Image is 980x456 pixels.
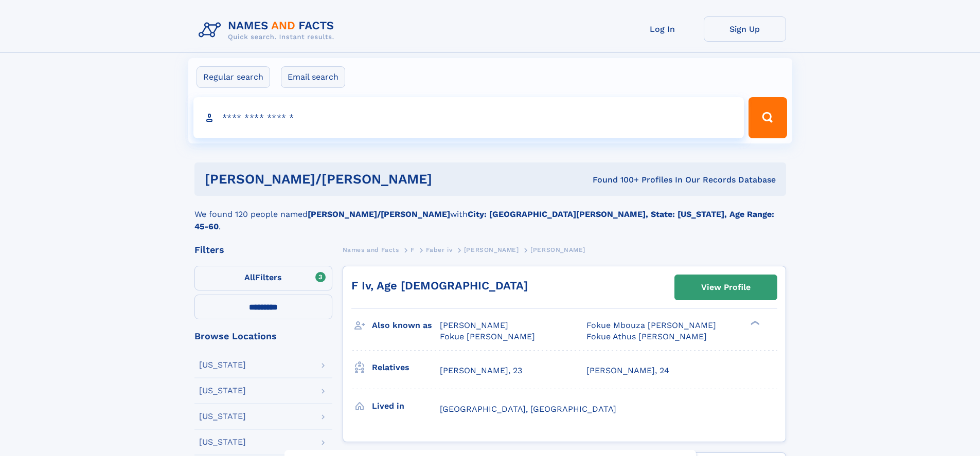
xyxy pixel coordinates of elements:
h1: [PERSON_NAME]/[PERSON_NAME] [205,173,512,186]
h3: Relatives [372,359,440,376]
span: [PERSON_NAME] [464,246,519,253]
span: [PERSON_NAME] [440,320,508,330]
a: F Iv, Age [DEMOGRAPHIC_DATA] [351,279,528,292]
div: Found 100+ Profiles In Our Records Database [512,174,776,186]
input: search input [193,97,744,138]
b: [PERSON_NAME]/[PERSON_NAME] [308,209,450,219]
div: Filters [194,245,332,254]
a: [PERSON_NAME], 23 [440,365,522,376]
div: [US_STATE] [199,438,246,446]
img: Logo Names and Facts [194,16,343,44]
a: View Profile [675,275,777,300]
span: Faber iv [426,246,452,253]
label: Regular search [197,66,270,88]
h3: Also known as [372,317,440,334]
label: Filters [194,266,332,290]
a: Names and Facts [343,243,399,256]
span: [GEOGRAPHIC_DATA], [GEOGRAPHIC_DATA] [440,404,616,414]
a: Log In [621,16,704,42]
div: We found 120 people named with . [194,196,786,233]
div: ❯ [748,320,760,326]
div: [US_STATE] [199,387,246,395]
div: [US_STATE] [199,361,246,369]
div: [US_STATE] [199,412,246,421]
b: City: [GEOGRAPHIC_DATA][PERSON_NAME], State: [US_STATE], Age Range: 45-60 [194,209,774,231]
span: Fokue Athus [PERSON_NAME] [586,332,707,341]
h3: Lived in [372,397,440,415]
label: Email search [281,66,345,88]
div: View Profile [701,276,751,299]
a: F [411,243,415,256]
span: F [411,246,415,253]
a: [PERSON_NAME], 24 [586,365,669,376]
span: [PERSON_NAME] [530,246,585,253]
span: Fokue [PERSON_NAME] [440,332,535,341]
a: Sign Up [704,16,786,42]
span: Fokue Mbouza [PERSON_NAME] [586,320,716,330]
span: All [244,272,255,282]
a: Faber iv [426,243,452,256]
a: [PERSON_NAME] [464,243,519,256]
div: Browse Locations [194,332,332,341]
button: Search Button [749,97,787,138]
